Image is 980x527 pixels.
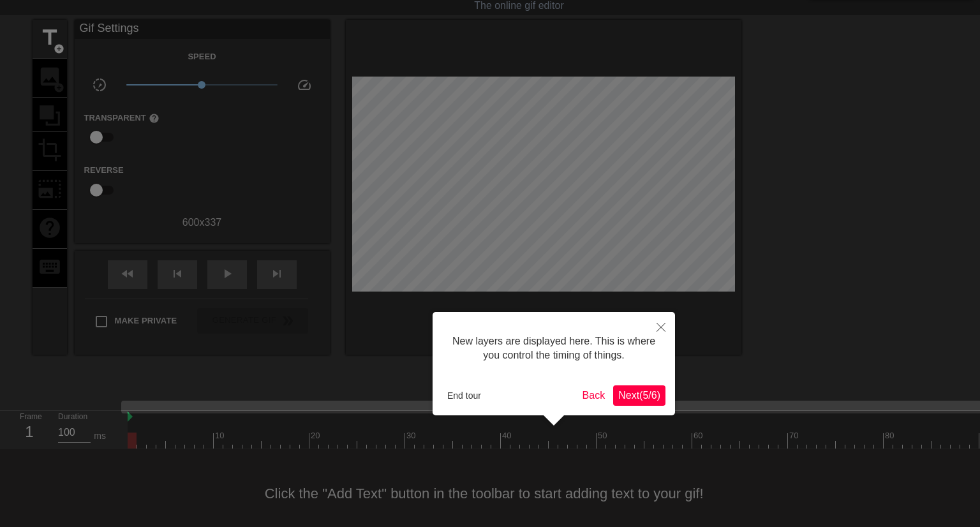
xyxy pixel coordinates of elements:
[618,390,660,401] span: Next ( 5 / 6 )
[647,312,675,341] button: Close
[577,385,611,406] button: Back
[442,386,486,405] button: End tour
[613,385,665,406] button: Next
[442,322,665,376] div: New layers are displayed here. This is where you control the timing of things.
